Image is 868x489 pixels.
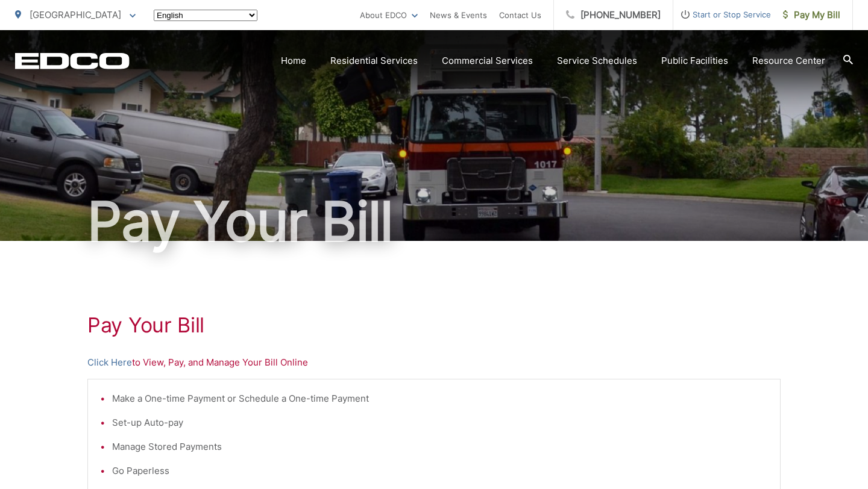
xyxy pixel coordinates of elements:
a: Contact Us [499,8,541,22]
a: Resource Center [752,54,825,68]
span: [GEOGRAPHIC_DATA] [30,9,121,20]
span: Pay My Bill [783,8,840,22]
a: Click Here [87,355,132,370]
li: Go Paperless [112,464,768,478]
h1: Pay Your Bill [15,192,853,252]
li: Manage Stored Payments [112,440,768,454]
a: Public Facilities [661,54,728,68]
h1: Pay Your Bill [87,313,781,337]
p: to View, Pay, and Manage Your Bill Online [87,355,781,370]
a: Commercial Services [442,54,533,68]
li: Set-up Auto-pay [112,416,768,430]
a: Home [281,54,306,68]
select: Select a language [154,10,257,21]
a: News & Events [430,8,487,22]
a: Residential Services [330,54,418,68]
li: Make a One-time Payment or Schedule a One-time Payment [112,391,768,406]
a: Service Schedules [557,54,637,68]
a: EDCD logo. Return to the homepage. [15,52,130,69]
a: About EDCO [360,8,418,22]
